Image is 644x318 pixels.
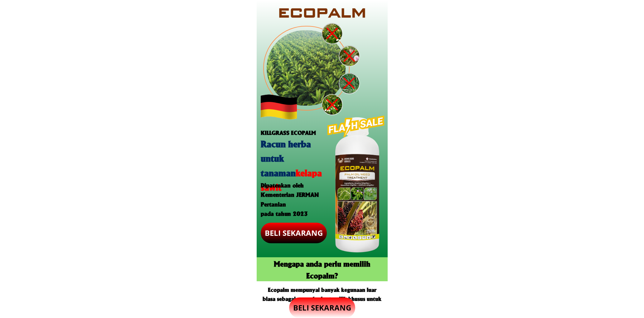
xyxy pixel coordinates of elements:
[262,285,382,312] h3: Ecopalm mempunyai banyak kegunaan luar biasa sebagai racun herba terpilih khusus untuk pokok kela...
[261,180,323,218] h3: Dipatenkan oleh Kementerian JERMAN Pertanian pada tahun 2023
[261,166,322,192] span: kelapa sawit
[260,257,384,281] h2: Mengapa anda perlu memilih Ecopalm?
[261,136,327,194] h2: Racun herba untuk tanaman
[260,223,327,243] p: BELI SEKARANG
[261,128,323,137] h3: KILLGRASS ECOPALM
[289,297,355,318] p: BELI SEKARANG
